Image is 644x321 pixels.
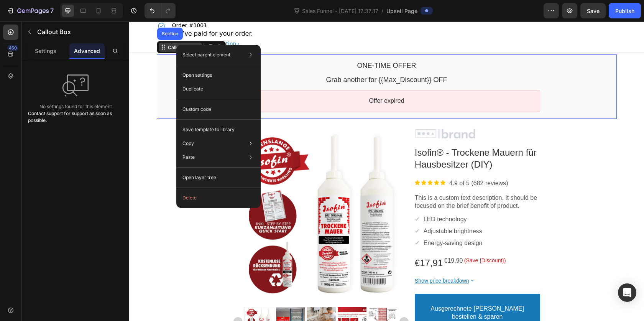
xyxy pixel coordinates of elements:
[179,191,258,205] button: Delete
[618,283,636,302] div: Open Intercom Messenger
[386,7,417,15] span: Upsell Page
[182,72,212,79] p: Open settings
[286,256,340,262] bdo: Show price breakdown
[50,6,54,15] p: 7
[286,206,291,213] span: ✔
[286,236,314,247] bdo: €17,91
[315,236,334,242] bdo: €19,90
[3,3,57,18] button: 7
[28,110,123,124] p: Contact support for support as soon as possible.
[37,23,65,29] div: Callout Box
[609,3,641,18] button: Publish
[35,47,56,55] p: Settings
[182,106,211,113] p: Custom code
[39,103,112,110] p: No settings found for this element
[286,272,411,311] button: Rich Text Editor. Editing area: main
[228,40,287,48] bdo: One-time Offer
[294,194,338,202] p: LED technology
[74,47,100,55] p: Advanced
[320,158,379,166] p: 4.9 of 5 (682 reviews)
[37,27,120,36] p: Callout Box
[580,3,606,18] button: Save
[286,194,291,201] span: ✔
[31,10,51,15] div: Section
[286,218,291,225] span: ✔
[182,154,195,161] p: Paste
[587,8,600,14] span: Save
[301,7,380,15] span: Sales Funnel - [DATE] 17:37:17
[286,126,407,148] bdo: Isofin® - Trockene Mauern für Hausbesitzer (DIY)
[145,3,176,18] div: Undo/Redo
[182,140,194,147] p: Copy
[615,7,634,15] div: Publish
[7,45,18,51] div: 450
[129,21,644,321] iframe: Design area
[270,296,279,305] img: gp-arrow-next
[182,51,230,58] p: Select parent element
[104,296,113,305] img: gp-arrow-prev
[335,236,377,242] bdo: (Save {Discount})
[296,283,401,300] p: Ausgerechnete [PERSON_NAME] bestellen & sparen
[294,206,353,214] p: Adjustable brightness
[381,7,383,15] span: /
[182,126,235,133] p: Save template to library
[286,173,411,189] p: This is a custom text description. It should be focused on the brief benefit of product.
[240,76,275,82] bdo: Offer expired
[182,86,203,92] p: Duplicate
[294,218,353,226] p: Energy-saving design
[197,54,318,62] bdo: Grab another for {{Max_Discount}} OFF
[296,280,401,303] div: Rich Text Editor. Editing area: main
[182,174,216,181] p: Open layer tree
